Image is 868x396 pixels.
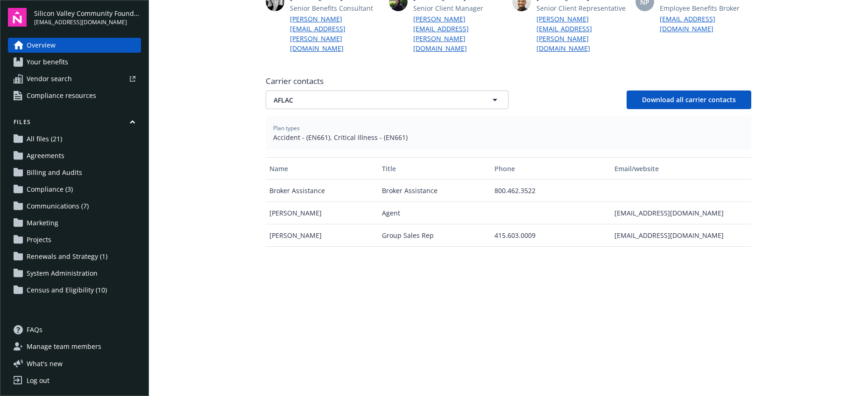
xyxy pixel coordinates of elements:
[27,215,58,230] span: Marketing
[8,322,141,337] a: FAQs
[8,55,141,69] a: Your benefits
[491,180,610,202] div: 800.462.3522
[378,180,491,202] div: Broker Assistance
[27,182,73,197] span: Compliance (3)
[266,202,378,224] div: [PERSON_NAME]
[34,18,141,27] span: [EMAIL_ADDRESS][DOMAIN_NAME]
[8,182,141,197] a: Compliance (3)
[34,8,141,27] button: Silicon Valley Community Foundation[EMAIL_ADDRESS][DOMAIN_NAME]
[27,359,63,368] span: What ' s new
[627,90,751,109] button: Download all carrier contacts
[27,71,72,86] span: Vendor search
[491,224,610,247] div: 415.603.0009
[8,118,141,130] button: Files
[642,95,736,104] span: Download all carrier contacts
[27,283,107,298] span: Census and Eligibility (10)
[290,14,381,53] a: [PERSON_NAME][EMAIL_ADDRESS][PERSON_NAME][DOMAIN_NAME]
[27,38,56,53] span: Overview
[27,132,62,146] span: All files (21)
[8,8,27,27] img: navigator-logo.svg
[27,266,98,281] span: System Administration
[266,76,751,87] span: Carrier contacts
[27,339,101,354] span: Manage team members
[27,373,49,388] div: Log out
[27,165,82,180] span: Billing and Audits
[273,124,744,132] span: Plan types
[660,3,751,13] span: Employee Benefits Broker
[378,157,491,180] button: Title
[614,164,748,174] div: Email/website
[290,3,381,13] span: Senior Benefits Consultant
[536,14,628,53] a: [PERSON_NAME][EMAIL_ADDRESS][PERSON_NAME][DOMAIN_NAME]
[660,14,751,34] a: [EMAIL_ADDRESS][DOMAIN_NAME]
[8,339,141,354] a: Manage team members
[27,88,96,103] span: Compliance resources
[8,148,141,163] a: Agreements
[611,157,751,180] button: Email/website
[8,215,141,230] a: Marketing
[266,90,508,109] button: AFLAC
[8,165,141,180] a: Billing and Audits
[8,232,141,247] a: Projects
[8,359,78,368] button: What's new
[27,148,64,163] span: Agreements
[27,232,51,247] span: Projects
[536,3,628,13] span: Senior Client Representative
[8,283,141,298] a: Census and Eligibility (10)
[413,14,505,53] a: [PERSON_NAME][EMAIL_ADDRESS][PERSON_NAME][DOMAIN_NAME]
[8,132,141,146] a: All files (21)
[413,3,505,13] span: Senior Client Manager
[378,224,491,247] div: Group Sales Rep
[27,322,42,337] span: FAQs
[266,224,378,247] div: [PERSON_NAME]
[273,132,744,142] span: Accident - (EN661), Critical Illness - (EN661)
[491,157,610,180] button: Phone
[269,164,374,174] div: Name
[611,224,751,247] div: [EMAIL_ADDRESS][DOMAIN_NAME]
[382,164,487,174] div: Title
[8,199,141,214] a: Communications (7)
[34,8,141,18] span: Silicon Valley Community Foundation
[8,38,141,53] a: Overview
[27,55,68,69] span: Your benefits
[378,202,491,224] div: Agent
[27,249,107,264] span: Renewals and Strategy (1)
[611,202,751,224] div: [EMAIL_ADDRESS][DOMAIN_NAME]
[8,249,141,264] a: Renewals and Strategy (1)
[8,266,141,281] a: System Administration
[274,95,468,105] span: AFLAC
[266,157,378,180] button: Name
[266,180,378,202] div: Broker Assistance
[27,199,89,214] span: Communications (7)
[8,88,141,103] a: Compliance resources
[8,71,141,86] a: Vendor search
[494,164,607,174] div: Phone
